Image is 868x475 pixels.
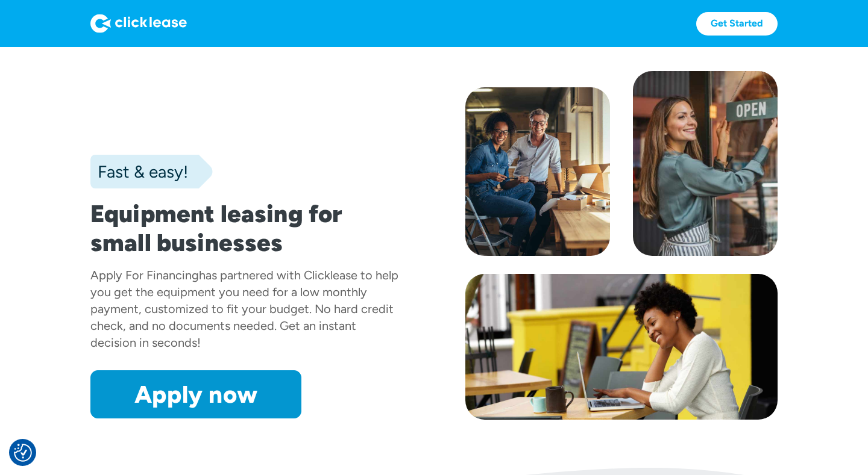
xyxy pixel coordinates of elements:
a: Apply now [90,370,301,418]
button: Consent Preferences [14,444,32,462]
h1: Equipment leasing for small businesses [90,199,403,257]
a: Get Started [696,12,778,36]
div: has partnered with Clicklease to help you get the equipment you need for a low monthly payment, c... [90,268,398,350]
div: Apply For Financing [90,268,199,282]
img: Logo [90,14,187,33]
img: Revisit consent button [14,444,32,462]
div: Fast & easy! [90,160,188,184]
